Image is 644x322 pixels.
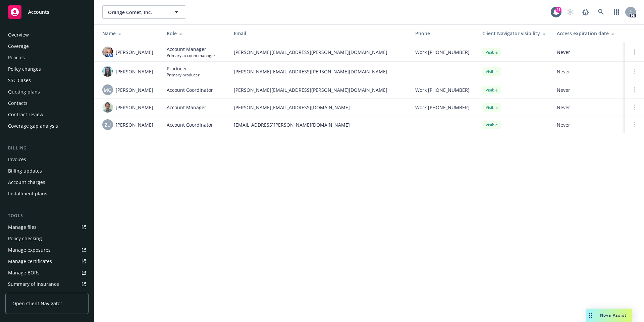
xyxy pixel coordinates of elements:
a: Search [594,5,608,19]
div: Phone [415,30,472,37]
div: Manage certificates [8,256,52,267]
a: Policy changes [5,64,89,74]
div: Role [167,30,223,37]
span: [PERSON_NAME] [116,68,153,75]
span: Account Manager [167,46,215,53]
button: Orange Comet, Inc. [102,5,186,19]
div: SSC Cases [8,75,31,86]
span: Producer [167,65,200,72]
div: Email [234,30,405,37]
span: Work [PHONE_NUMBER] [415,49,470,56]
div: 21 [555,5,561,11]
div: Quoting plans [8,86,40,97]
div: Policies [8,52,25,63]
span: Never [557,86,620,93]
div: Billing updates [8,166,42,176]
span: [PERSON_NAME] [116,86,153,93]
div: Client Navigator visibility [482,30,546,37]
span: Account Coordinator [167,86,213,93]
span: MQ [104,86,112,93]
a: Policies [5,52,89,63]
div: Contacts [8,98,28,109]
img: photo [102,47,113,57]
div: Contract review [8,109,43,120]
div: Manage exposures [8,245,51,255]
div: Tools [5,212,89,219]
a: Coverage [5,41,89,52]
span: ZU [105,121,111,128]
span: Never [557,49,620,56]
div: Visible [482,86,501,94]
a: Manage files [5,222,89,233]
span: [PERSON_NAME] [116,104,153,111]
a: Manage certificates [5,256,89,267]
a: Switch app [610,5,623,19]
div: Installment plans [8,188,47,199]
div: Manage BORs [8,267,40,278]
span: Orange Comet, Inc. [108,9,166,16]
div: Overview [8,29,29,40]
span: [PERSON_NAME][EMAIL_ADDRESS][DOMAIN_NAME] [234,104,405,111]
a: SSC Cases [5,75,89,86]
span: [PERSON_NAME][EMAIL_ADDRESS][PERSON_NAME][DOMAIN_NAME] [234,86,405,93]
div: Coverage [8,41,29,52]
span: [PERSON_NAME][EMAIL_ADDRESS][PERSON_NAME][DOMAIN_NAME] [234,49,405,56]
a: Coverage gap analysis [5,121,89,131]
span: Work [PHONE_NUMBER] [415,104,470,111]
span: Account Coordinator [167,121,213,128]
div: Billing [5,145,89,151]
a: Overview [5,29,89,40]
div: Visible [482,103,501,112]
a: Policy checking [5,233,89,244]
span: Nova Assist [600,312,627,318]
img: photo [102,102,113,113]
div: Visible [482,121,501,129]
div: Manage files [8,222,37,233]
a: Invoices [5,154,89,165]
span: [PERSON_NAME] [116,121,153,128]
span: Accounts [28,9,49,15]
span: Work [PHONE_NUMBER] [415,86,470,93]
span: Open Client Navigator [12,300,62,307]
span: [PERSON_NAME] [116,49,153,56]
div: Name [102,30,156,37]
div: Summary of insurance [8,279,59,289]
a: Manage exposures [5,245,89,255]
button: Nova Assist [586,309,632,322]
a: Billing updates [5,166,89,176]
a: Report a Bug [579,5,592,19]
div: Visible [482,67,501,76]
span: Account Manager [167,104,206,111]
span: Primary producer [167,72,200,78]
span: [EMAIL_ADDRESS][PERSON_NAME][DOMAIN_NAME] [234,121,405,128]
a: Accounts [5,3,89,21]
a: Summary of insurance [5,279,89,289]
a: Contract review [5,109,89,120]
div: Policy checking [8,233,42,244]
a: Contacts [5,98,89,109]
span: Never [557,104,620,111]
span: Never [557,121,620,128]
a: Manage BORs [5,267,89,278]
span: [PERSON_NAME][EMAIL_ADDRESS][PERSON_NAME][DOMAIN_NAME] [234,68,405,75]
a: Quoting plans [5,86,89,97]
a: Account charges [5,177,89,188]
span: Primary account manager [167,53,215,58]
div: Account charges [8,177,45,188]
div: Visible [482,48,501,56]
div: Coverage gap analysis [8,121,58,131]
div: Invoices [8,154,26,165]
div: Policy changes [8,64,41,74]
a: Start snowing [563,5,577,19]
span: Never [557,68,620,75]
a: Installment plans [5,188,89,199]
div: Drag to move [586,309,595,322]
div: Access expiration date [557,30,620,37]
img: photo [102,66,113,77]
